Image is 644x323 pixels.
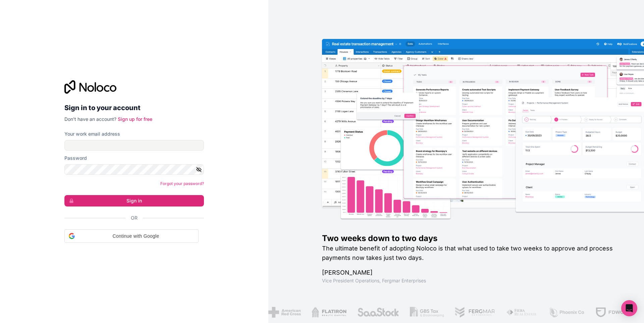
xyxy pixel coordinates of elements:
[64,155,87,161] label: Password
[454,307,495,318] img: /assets/fergmar-CudnrXN5.png
[64,229,199,243] div: Continue with Google
[312,307,346,318] img: /assets/flatiron-C8eUkumj.png
[322,277,623,284] h1: Vice President Operations , Fergmar Enterprises
[160,181,204,186] a: Forgot your password?
[64,195,204,206] button: Sign in
[64,131,120,137] label: Your work email address
[64,102,204,114] h2: Sign in to your account
[64,164,204,175] input: Password
[357,307,399,318] img: /assets/saastock-C6Zbiodz.png
[64,116,116,122] span: Don't have an account?
[506,307,538,318] img: /assets/fiera-fwj2N5v4.png
[118,116,152,122] a: Sign up for free
[77,233,194,240] span: Continue with Google
[322,233,623,244] h1: Two weeks down to two days
[322,268,623,277] h1: [PERSON_NAME]
[322,244,623,263] h2: The ultimate benefit of adopting Noloco is that what used to take two weeks to approve and proces...
[64,140,204,151] input: Email address
[131,215,138,221] span: Or
[548,307,585,318] img: /assets/phoenix-BREaitsQ.png
[268,307,301,318] img: /assets/american-red-cross-BAupjrZR.png
[410,307,444,318] img: /assets/gbstax-C-GtDUiK.png
[621,300,637,316] div: Open Intercom Messenger
[595,307,634,318] img: /assets/fdworks-Bi04fVtw.png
